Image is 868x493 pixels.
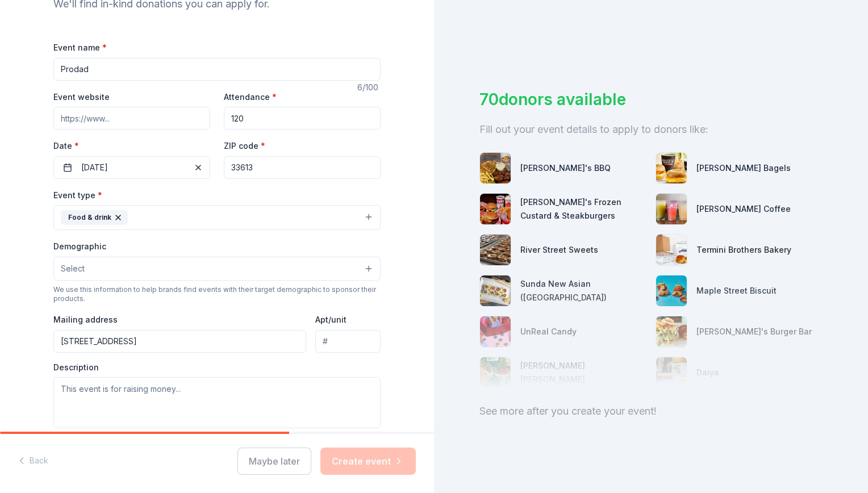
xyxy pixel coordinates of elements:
label: Date [53,140,210,152]
img: photo for Buddy Brew Coffee [656,194,687,224]
div: 70 donors available [479,87,823,111]
label: Event type [53,190,102,201]
div: Termini Brothers Bakery [696,243,791,257]
img: photo for Bruegger's Bagels [656,153,687,183]
div: [PERSON_NAME] Coffee [696,202,791,216]
img: photo for Bubbaque's BBQ [480,153,511,183]
img: photo for River Street Sweets [480,235,511,265]
div: Fill out your event details to apply to donors like: [479,120,823,139]
div: [PERSON_NAME]'s BBQ [520,161,611,175]
img: photo for Termini Brothers Bakery [656,235,687,265]
div: See more after you create your event! [479,402,823,420]
div: We use this information to help brands find events with their target demographic to sponsor their... [53,285,381,303]
label: ZIP code [224,140,265,152]
div: [PERSON_NAME]'s Frozen Custard & Steakburgers [520,195,646,223]
img: photo for Freddy's Frozen Custard & Steakburgers [480,194,511,224]
button: Select [53,257,381,281]
label: Event name [53,42,107,53]
input: 12345 (U.S. only) [224,156,381,179]
button: [DATE] [53,156,210,179]
label: Apt/unit [315,314,347,325]
input: Enter a US address [53,330,306,353]
span: Select [61,262,85,275]
input: # [315,330,381,353]
div: River Street Sweets [520,243,598,257]
button: Food & drink [53,205,381,230]
input: Spring Fundraiser [53,58,381,81]
label: Event website [53,91,110,103]
div: 6 /100 [357,81,381,94]
label: Description [53,362,99,373]
label: Attendance [224,91,277,103]
input: https://www... [53,107,210,129]
div: Food & drink [61,210,128,225]
div: [PERSON_NAME] Bagels [696,161,791,175]
label: Mailing address [53,314,118,325]
label: Demographic [53,241,106,252]
input: 20 [224,107,381,129]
